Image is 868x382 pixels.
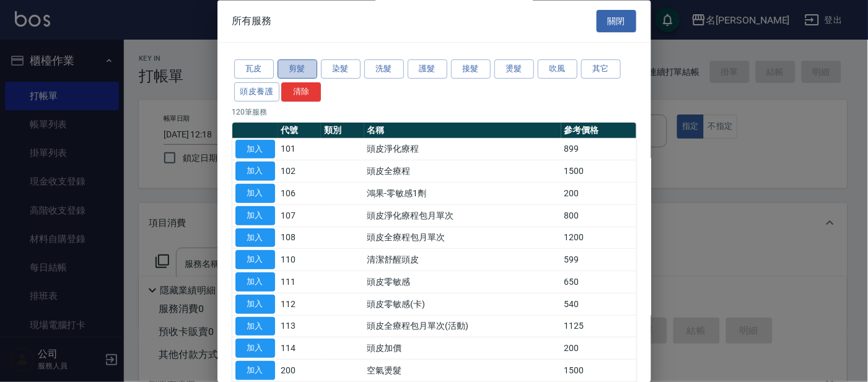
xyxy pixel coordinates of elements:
[235,273,275,292] button: 加入
[364,337,561,360] td: 頭皮加價
[234,82,280,102] button: 頭皮養護
[278,249,322,271] td: 110
[561,316,636,338] td: 1125
[561,293,636,316] td: 540
[278,139,322,161] td: 101
[278,227,322,250] td: 108
[235,206,275,225] button: 加入
[235,317,275,336] button: 加入
[364,205,561,227] td: 頭皮淨化療程包月單次
[561,205,636,227] td: 800
[278,160,322,183] td: 102
[234,60,274,79] button: 瓦皮
[235,295,275,314] button: 加入
[235,362,275,381] button: 加入
[561,123,636,139] th: 參考價格
[321,123,364,139] th: 類別
[364,183,561,205] td: 鴻果-零敏感1劑
[235,339,275,358] button: 加入
[597,10,636,33] button: 關閉
[561,271,636,293] td: 650
[538,60,577,79] button: 吹風
[561,227,636,250] td: 1200
[561,337,636,360] td: 200
[364,249,561,271] td: 清潔舒醒頭皮
[364,316,561,338] td: 頭皮全療程包月單次(活動)
[235,228,275,248] button: 加入
[278,293,322,316] td: 112
[321,60,361,79] button: 染髮
[278,316,322,338] td: 113
[235,140,275,159] button: 加入
[278,183,322,205] td: 106
[364,123,561,139] th: 名稱
[561,160,636,183] td: 1500
[561,183,636,205] td: 200
[278,360,322,382] td: 200
[278,60,317,79] button: 剪髮
[451,60,491,79] button: 接髮
[494,60,534,79] button: 燙髮
[561,139,636,161] td: 899
[364,227,561,250] td: 頭皮全療程包月單次
[278,337,322,360] td: 114
[278,271,322,293] td: 111
[364,293,561,316] td: 頭皮零敏感(卡)
[278,123,322,139] th: 代號
[364,139,561,161] td: 頭皮淨化療程
[581,60,621,79] button: 其它
[235,162,275,181] button: 加入
[408,60,447,79] button: 護髮
[235,184,275,204] button: 加入
[561,360,636,382] td: 1500
[364,271,561,293] td: 頭皮零敏感
[364,360,561,382] td: 空氣燙髮
[235,251,275,270] button: 加入
[364,160,561,183] td: 頭皮全療程
[364,60,404,79] button: 洗髮
[561,249,636,271] td: 599
[281,82,321,102] button: 清除
[232,106,636,118] p: 120 筆服務
[278,205,322,227] td: 107
[232,15,272,27] span: 所有服務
